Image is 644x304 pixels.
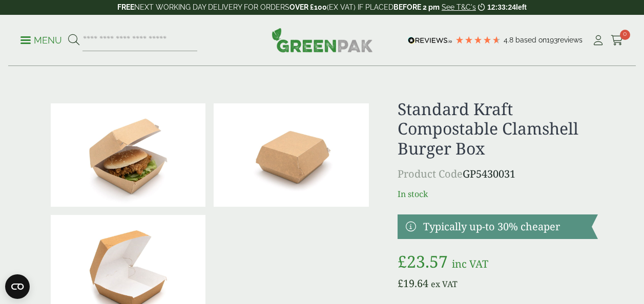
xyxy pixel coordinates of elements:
[398,166,598,182] p: GP5430031
[516,3,527,11] span: left
[20,34,62,47] p: Menu
[452,257,488,271] span: inc VAT
[398,167,463,181] span: Product Code
[611,33,624,48] a: 0
[398,276,403,290] span: £
[398,276,428,290] bdi: 19.64
[442,3,476,11] a: See T&C's
[504,36,515,44] span: 4.8
[289,3,327,11] strong: OVER £100
[51,103,206,207] img: Standard Kraft Clamshell Burger Box With Chicken Burger
[393,3,440,11] strong: BEFORE 2 pm
[620,30,630,40] span: 0
[214,103,369,207] img: Standard Kraft Clamshell Burger Box Closed
[398,250,448,272] bdi: 23.57
[20,34,62,45] a: Menu
[272,28,373,52] img: GreenPak Supplies
[431,278,458,290] span: ex VAT
[117,3,134,11] strong: FREE
[487,3,516,11] span: 12:33:24
[547,36,557,44] span: 193
[408,37,452,44] img: REVIEWS.io
[455,35,501,45] div: 4.8 Stars
[398,99,598,158] h1: Standard Kraft Compostable Clamshell Burger Box
[557,36,583,44] span: reviews
[398,250,407,272] span: £
[515,36,547,44] span: Based on
[398,188,598,200] p: In stock
[611,35,624,46] i: Cart
[5,274,30,299] button: Open CMP widget
[592,35,605,46] i: My Account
